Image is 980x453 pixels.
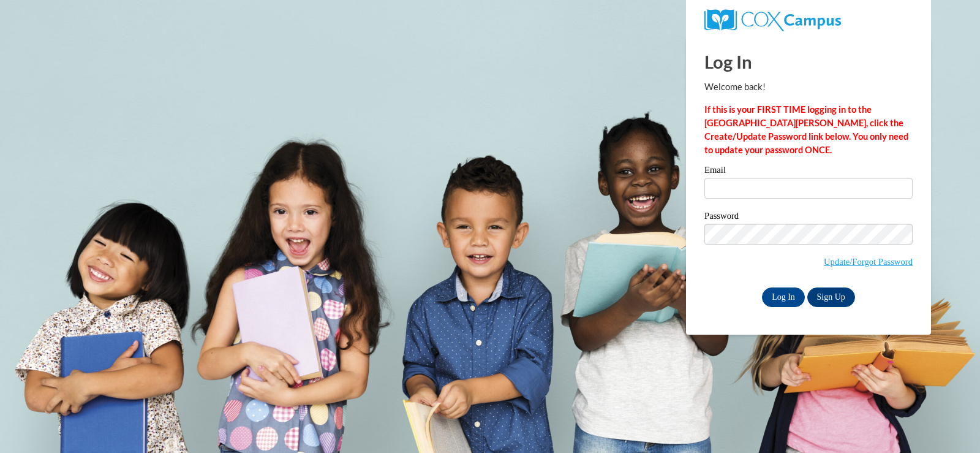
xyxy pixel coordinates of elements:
[704,9,841,31] img: COX Campus
[824,257,913,267] a: Update/Forgot Password
[762,287,805,307] input: Log In
[704,80,913,94] p: Welcome back!
[704,211,913,224] label: Password
[704,14,841,25] a: COX Campus
[807,287,855,307] a: Sign Up
[704,104,908,155] strong: If this is your FIRST TIME logging in to the [GEOGRAPHIC_DATA][PERSON_NAME], click the Create/Upd...
[704,166,913,178] label: Email
[704,49,913,74] h1: Log In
